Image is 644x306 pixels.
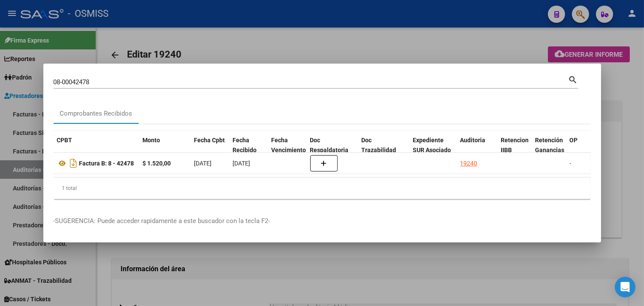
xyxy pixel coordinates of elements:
span: - [570,160,571,167]
span: Fecha Recibido [233,137,257,153]
span: Auditoria [460,137,485,144]
span: Expediente SUR Asociado [413,137,451,153]
span: [DATE] [233,160,251,167]
datatable-header-cell: Retención Ganancias [532,131,566,169]
span: Retencion IIBB [501,137,529,153]
p: -SUGERENCIA: Puede acceder rapidamente a este buscador con la tecla F2- [54,216,591,226]
datatable-header-cell: Retencion IIBB [497,131,532,169]
datatable-header-cell: Doc Trazabilidad [358,131,409,169]
span: CPBT [57,137,72,144]
mat-icon: search [568,74,578,84]
datatable-header-cell: CPBT [53,131,139,169]
strong: $ 1.520,00 [143,160,171,167]
span: Fecha Vencimiento [271,137,306,153]
div: Open Intercom Messenger [615,277,635,297]
div: 1 total [54,177,591,199]
span: Fecha Cpbt [194,137,225,144]
datatable-header-cell: Auditoria [457,131,497,169]
span: Monto [142,137,160,144]
datatable-header-cell: Fecha Vencimiento [268,131,306,169]
datatable-header-cell: Doc Respaldatoria [306,131,358,169]
span: Doc Trazabilidad [361,137,396,153]
datatable-header-cell: Expediente SUR Asociado [409,131,457,169]
datatable-header-cell: Fecha Cpbt [190,131,229,169]
span: [DATE] [194,160,212,167]
datatable-header-cell: Fecha Recibido [229,131,268,169]
datatable-header-cell: Monto [139,131,190,169]
div: Comprobantes Recibidos [60,109,133,119]
span: Retención Ganancias [535,137,564,153]
strong: Factura B: 8 - 42478 [79,160,134,167]
span: Doc Respaldatoria [310,137,348,153]
div: 19240 [460,159,478,168]
i: Descargar documento [68,156,79,170]
datatable-header-cell: OP [566,131,600,169]
span: OP [569,137,577,144]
